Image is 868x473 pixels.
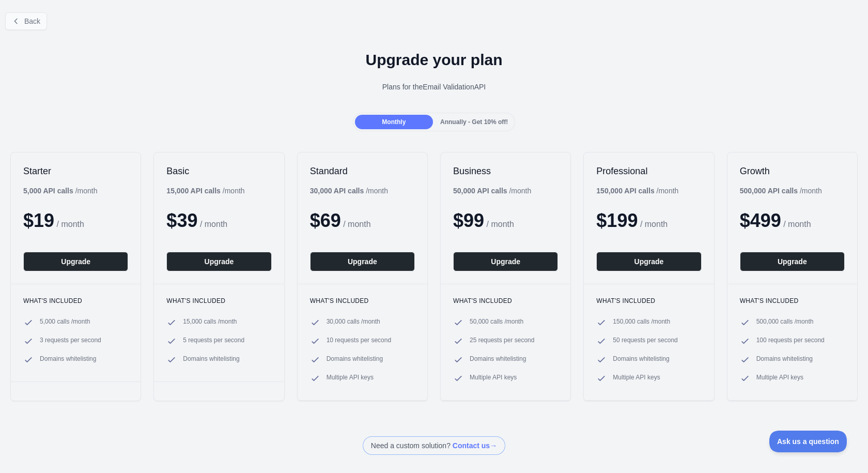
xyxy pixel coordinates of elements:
b: 30,000 API calls [310,187,364,195]
iframe: Toggle Customer Support [769,431,847,452]
span: $ 99 [453,210,484,231]
h2: Standard [310,165,415,177]
b: 50,000 API calls [453,187,507,195]
h2: Professional [596,165,701,177]
span: $ 69 [310,210,341,231]
span: $ 199 [596,210,638,231]
h2: Business [453,165,558,177]
div: / month [596,186,678,196]
div: / month [310,186,388,196]
div: / month [453,186,531,196]
b: 150,000 API calls [596,187,654,195]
